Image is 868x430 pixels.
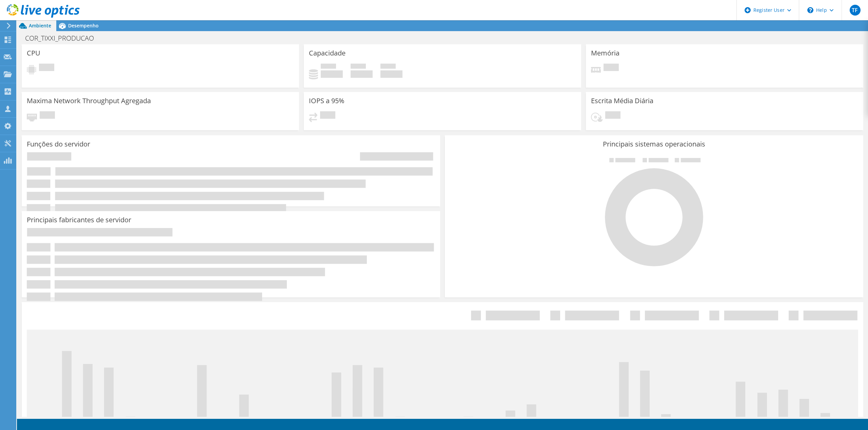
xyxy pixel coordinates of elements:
[807,7,813,13] svg: \n
[22,35,104,42] h1: COR_TIXXI_PRODUCAO
[604,64,619,73] span: Pendente
[380,64,396,70] span: Total
[321,64,336,70] span: Usado
[605,111,620,120] span: Pendente
[351,64,366,70] span: Disponível
[321,70,343,78] h4: 0 GiB
[309,49,346,57] h3: Capacidade
[450,140,858,148] h3: Principais sistemas operacionais
[27,49,40,57] h3: CPU
[380,70,402,78] h4: 0 GiB
[27,140,90,148] h3: Funções do servidor
[309,97,344,105] h3: IOPS a 95%
[591,49,619,57] h3: Memória
[68,22,99,29] span: Desempenho
[27,97,151,105] h3: Maxima Network Throughput Agregada
[591,97,653,105] h3: Escrita Média Diária
[27,216,131,224] h3: Principais fabricantes de servidor
[40,111,55,120] span: Pendente
[29,22,51,29] span: Ambiente
[850,5,861,16] span: TF
[320,111,335,120] span: Pendente
[39,64,54,73] span: Pendente
[351,70,373,78] h4: 0 GiB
